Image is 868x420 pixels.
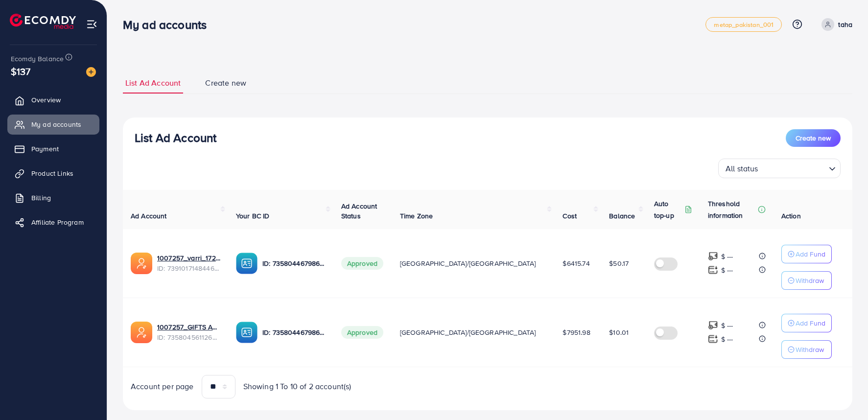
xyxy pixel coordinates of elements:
button: Add Fund [781,245,832,263]
a: Overview [7,90,99,110]
span: Payment [31,144,59,154]
p: $ --- [721,251,733,262]
img: top-up amount [708,265,718,275]
a: Product Links [7,163,99,183]
div: <span class='underline'>1007257_varri_1720855285387</span></br>7391017148446998544 [157,253,220,273]
span: Cost [563,211,577,221]
a: 1007257_varri_1720855285387 [157,253,220,263]
span: $10.01 [609,327,629,337]
img: ic-ads-acc.e4c84228.svg [131,322,152,343]
p: ID: 7358044679864254480 [262,327,326,338]
p: Add Fund [796,317,825,329]
span: $50.17 [609,258,629,268]
img: top-up amount [708,320,718,330]
span: List Ad Account [125,77,181,89]
span: [GEOGRAPHIC_DATA]/[GEOGRAPHIC_DATA] [400,258,536,268]
span: Account per page [131,381,194,392]
a: My ad accounts [7,115,99,134]
p: Add Fund [796,248,825,260]
span: [GEOGRAPHIC_DATA]/[GEOGRAPHIC_DATA] [400,327,536,337]
span: Approved [341,326,383,339]
span: metap_pakistan_001 [714,22,774,28]
span: Overview [31,95,61,105]
button: Withdraw [781,340,832,359]
a: metap_pakistan_001 [705,17,782,32]
button: Add Fund [781,314,832,332]
p: ID: 7358044679864254480 [262,257,326,269]
a: Payment [7,139,99,159]
p: $ --- [721,320,733,331]
span: ID: 7391017148446998544 [157,263,220,273]
img: logo [10,14,76,29]
p: Withdraw [796,344,824,355]
input: Search for option [761,160,825,176]
img: menu [86,19,97,30]
button: Create new [786,129,841,147]
span: Action [781,211,801,221]
span: Affiliate Program [31,217,84,227]
span: $137 [11,64,31,78]
img: top-up amount [708,334,718,344]
span: Your BC ID [236,211,270,221]
span: Balance [609,211,635,221]
span: Showing 1 To 10 of 2 account(s) [243,381,352,392]
span: Ad Account [131,211,167,221]
span: My ad accounts [31,119,81,129]
span: All status [724,162,760,176]
img: ic-ba-acc.ded83a64.svg [236,253,258,274]
h3: My ad accounts [123,18,214,32]
p: Auto top-up [654,198,682,221]
img: ic-ads-acc.e4c84228.svg [131,253,152,274]
a: 1007257_GIFTS ADS_1713178508862 [157,322,220,332]
img: top-up amount [708,251,718,261]
span: Billing [31,193,51,203]
span: Approved [341,257,383,270]
span: Create new [205,77,246,89]
a: taha [818,18,852,31]
span: $7951.98 [563,327,590,337]
span: Create new [796,133,831,143]
p: $ --- [721,333,733,345]
a: Affiliate Program [7,212,99,232]
div: <span class='underline'>1007257_GIFTS ADS_1713178508862</span></br>7358045611263918081 [157,322,220,342]
img: ic-ba-acc.ded83a64.svg [236,322,258,343]
button: Withdraw [781,271,832,290]
a: Billing [7,188,99,208]
p: taha [838,19,852,30]
span: $6415.74 [563,258,589,268]
iframe: Chat [826,376,861,413]
p: $ --- [721,264,733,276]
img: image [86,67,96,77]
p: Threshold information [708,198,756,221]
span: ID: 7358045611263918081 [157,332,220,342]
span: Product Links [31,168,73,178]
span: Ad Account Status [341,201,377,221]
h3: List Ad Account [135,131,216,145]
div: Search for option [718,159,841,178]
span: Time Zone [400,211,433,221]
span: Ecomdy Balance [11,54,64,64]
p: Withdraw [796,275,824,286]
